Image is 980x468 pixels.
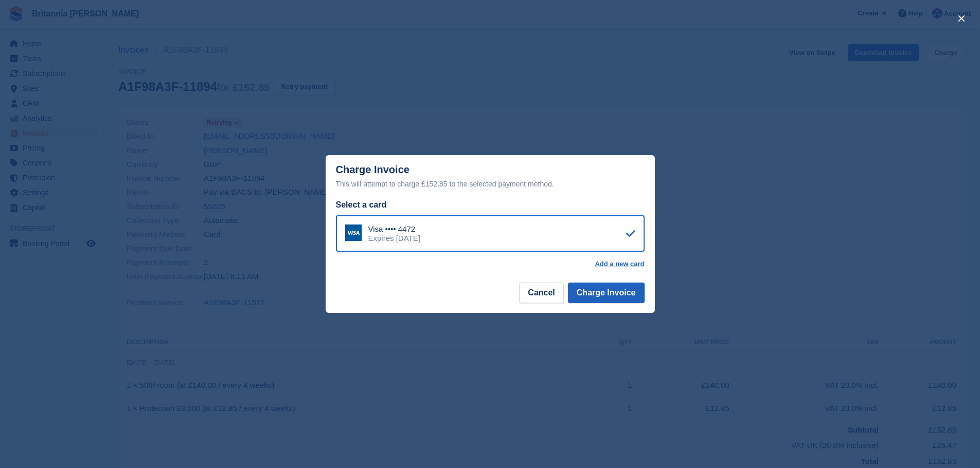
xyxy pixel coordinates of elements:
[336,178,645,190] div: This will attempt to charge £152.85 to the selected payment method.
[519,283,563,303] button: Cancel
[595,260,644,268] a: Add a new card
[953,10,970,27] button: close
[345,224,362,241] img: Visa Logo
[336,164,645,190] div: Charge Invoice
[368,234,420,243] div: Expires [DATE]
[568,283,645,303] button: Charge Invoice
[368,224,420,234] div: Visa •••• 4472
[336,199,645,211] div: Select a card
